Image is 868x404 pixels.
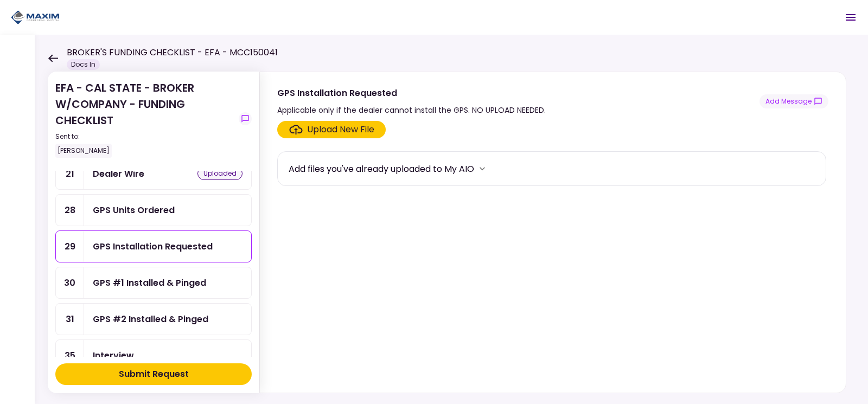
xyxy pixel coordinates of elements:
[56,231,84,262] div: 29
[56,267,84,298] div: 30
[277,104,546,117] div: Applicable only if the dealer cannot install the GPS. NO UPLOAD NEEDED.
[259,72,846,393] div: GPS Installation RequestedApplicable only if the dealer cannot install the GPS. NO UPLOAD NEEDED....
[11,9,60,25] img: Partner icon
[289,162,474,176] div: Add files you've already uploaded to My AIO
[759,94,828,108] button: show-messages
[93,240,213,253] div: GPS Installation Requested
[838,4,864,30] button: Open menu
[56,340,84,371] div: 35
[93,203,175,217] div: GPS Units Ordered
[67,46,278,59] h1: BROKER'S FUNDING CHECKLIST - EFA - MCC150041
[474,161,490,177] button: more
[93,276,206,290] div: GPS #1 Installed & Pinged
[277,86,546,100] div: GPS Installation Requested
[93,167,144,181] div: Dealer Wire
[55,230,252,262] a: 29GPS Installation Requested
[93,349,134,362] div: Interview
[55,339,252,371] a: 35Interview
[55,267,252,299] a: 30GPS #1 Installed & Pinged
[55,144,112,158] div: [PERSON_NAME]
[307,123,374,136] div: Upload New File
[55,303,252,335] a: 31GPS #2 Installed & Pinged
[197,167,242,180] div: uploaded
[119,368,189,381] div: Submit Request
[55,363,252,385] button: Submit Request
[55,158,252,190] a: 21Dealer Wireuploaded
[55,194,252,226] a: 28GPS Units Ordered
[67,59,100,70] div: Docs In
[55,132,234,142] div: Sent to:
[56,195,84,226] div: 28
[56,304,84,335] div: 31
[55,80,234,158] div: EFA - CAL STATE - BROKER W/COMPANY - FUNDING CHECKLIST
[56,158,84,189] div: 21
[239,112,252,125] button: show-messages
[93,312,208,326] div: GPS #2 Installed & Pinged
[277,121,386,138] span: Click here to upload the required document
